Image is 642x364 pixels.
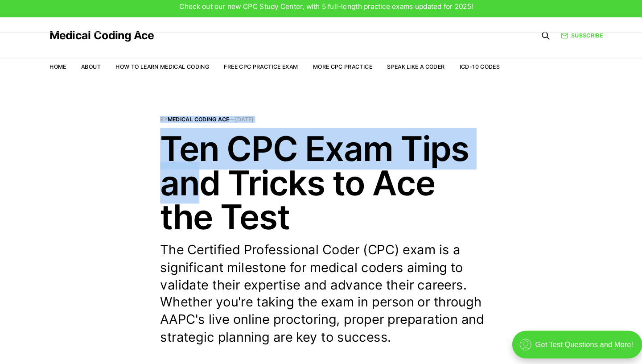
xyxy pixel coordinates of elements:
a: Subscribe [548,35,588,43]
iframe: portal-trigger [493,320,642,364]
a: Medical Coding Ace [168,117,227,124]
a: How to Learn Medical Coding [117,66,208,73]
a: Home [53,66,70,73]
a: ICD-10 Codes [450,66,489,73]
a: More CPC Practice [308,66,366,73]
span: Check out our new CPC Study Center, with 5 full-length practice exams updated for 2025! [179,7,463,15]
span: By — [160,118,481,123]
a: Medical Coding Ace [53,34,154,45]
p: The Certified Professional Coder (CPC) exam is a significant milestone for medical coders aiming ... [160,238,481,339]
button: close [624,4,638,18]
a: About [84,66,103,73]
time: [DATE] [233,117,251,124]
h1: Ten CPC Exam Tips and Tricks to Ace the Test [160,132,481,231]
a: Speak Like a Coder [380,66,436,73]
a: Free CPC Practice Exam [222,66,294,73]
